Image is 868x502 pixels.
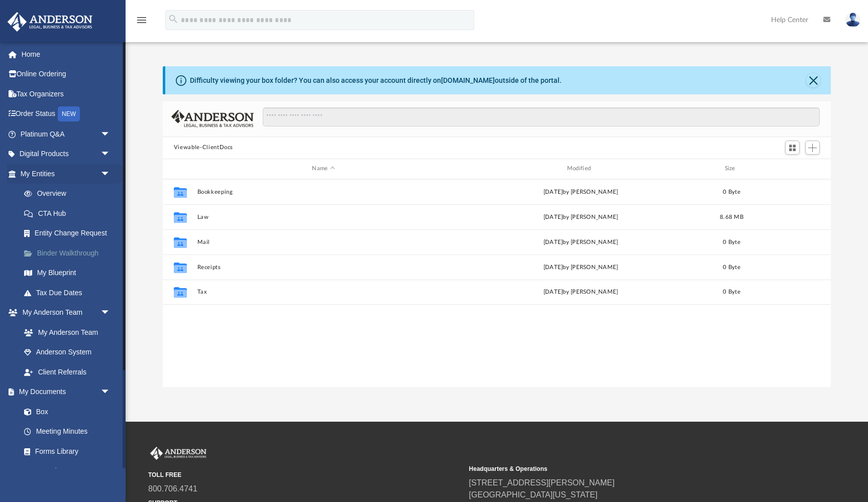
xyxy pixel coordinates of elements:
div: id [167,164,192,173]
a: Anderson System [14,342,121,362]
a: Home [7,44,126,64]
a: [GEOGRAPHIC_DATA][US_STATE] [469,490,598,499]
i: search [168,14,179,25]
button: Add [805,141,820,155]
button: Switch to Grid View [785,141,800,155]
small: Headquarters & Operations [469,464,783,473]
button: Mail [197,239,450,245]
div: Difficulty viewing your box folder? You can also access your account directly on outside of the p... [190,75,562,86]
div: Size [711,164,751,173]
a: Overview [14,184,126,204]
div: grid [163,179,831,388]
input: Search files and folders [263,107,820,127]
span: arrow_drop_down [100,124,121,145]
div: [DATE] by [PERSON_NAME] [454,212,707,221]
img: User Pic [845,13,860,27]
a: My Entitiesarrow_drop_down [7,164,126,184]
a: [DOMAIN_NAME] [441,76,495,84]
a: Notarize [14,461,121,481]
span: arrow_drop_down [100,303,121,323]
a: Client Referrals [14,362,121,382]
div: [DATE] by [PERSON_NAME] [454,237,707,246]
a: Entity Change Request [14,223,126,243]
i: menu [136,14,148,26]
a: My Blueprint [14,263,121,283]
span: arrow_drop_down [100,382,121,403]
button: Receipts [197,264,450,271]
a: 800.706.4741 [148,484,197,493]
div: [DATE] by [PERSON_NAME] [454,288,707,297]
div: [DATE] by [PERSON_NAME] [454,263,707,272]
span: 8.68 MB [720,214,743,219]
a: Binder Walkthrough [14,243,126,263]
a: menu [136,19,148,26]
button: Viewable-ClientDocs [174,143,233,152]
a: Order StatusNEW [7,104,126,124]
a: Meeting Minutes [14,422,121,442]
span: 0 Byte [723,289,740,295]
a: Box [14,402,116,422]
a: My Documentsarrow_drop_down [7,382,121,402]
button: Bookkeeping [197,189,450,195]
a: Tax Due Dates [14,283,126,303]
a: Tax Organizers [7,84,126,104]
span: 0 Byte [723,239,740,244]
button: Law [197,214,450,220]
button: Close [806,73,820,87]
span: 0 Byte [723,189,740,194]
div: Name [196,164,450,173]
div: [DATE] by [PERSON_NAME] [454,187,707,196]
img: Anderson Advisors Platinum Portal [5,12,95,32]
button: Tax [197,289,450,295]
a: CTA Hub [14,203,126,223]
img: Anderson Advisors Platinum Portal [148,447,208,460]
div: Modified [454,164,707,173]
span: arrow_drop_down [100,144,121,165]
a: My Anderson Team [14,322,116,342]
a: Online Ordering [7,64,126,84]
a: Forms Library [14,441,116,461]
a: Digital Productsarrow_drop_down [7,144,126,164]
span: 0 Byte [723,264,740,270]
a: My Anderson Teamarrow_drop_down [7,303,121,323]
span: arrow_drop_down [100,164,121,184]
a: [STREET_ADDRESS][PERSON_NAME] [469,478,615,487]
small: TOLL FREE [148,470,462,479]
div: NEW [58,106,80,121]
div: id [756,164,826,173]
a: Platinum Q&Aarrow_drop_down [7,124,126,144]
